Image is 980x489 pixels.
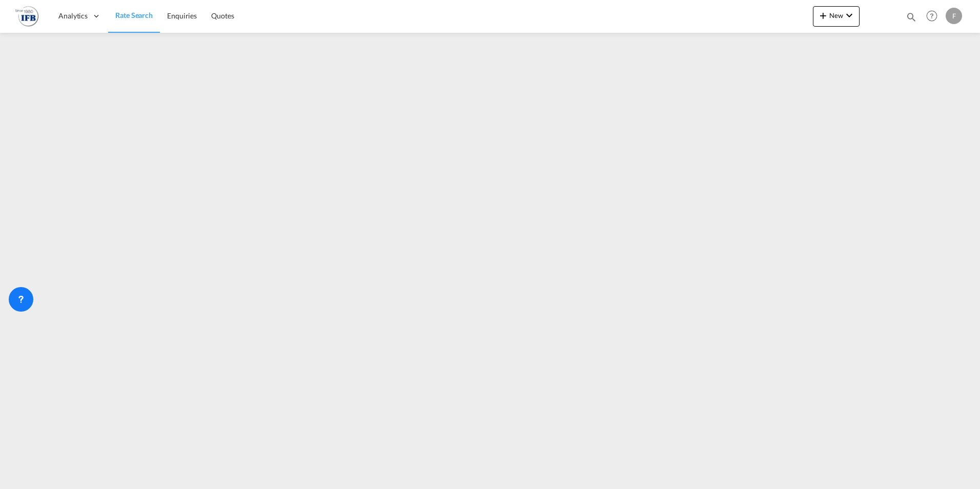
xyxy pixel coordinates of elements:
md-icon: icon-plus 400-fg [817,9,829,22]
span: Help [923,7,941,25]
button: icon-plus 400-fgNewicon-chevron-down [813,6,860,27]
span: Enquiries [167,11,197,20]
span: Quotes [211,11,234,20]
div: F [946,8,962,24]
span: New [817,11,855,19]
img: de31bbe0256b11eebba44b54815f083d.png [15,5,38,28]
div: icon-magnify [906,11,917,27]
span: Analytics [58,11,88,21]
md-icon: icon-chevron-down [843,9,855,22]
span: Rate Search [115,11,153,19]
div: Help [923,7,946,26]
md-icon: icon-magnify [906,11,917,23]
